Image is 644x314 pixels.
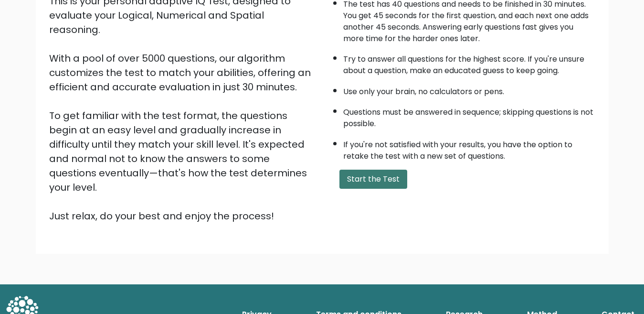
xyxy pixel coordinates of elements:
button: Start the Test [339,170,407,189]
li: Try to answer all questions for the highest score. If you're unsure about a question, make an edu... [343,49,595,76]
li: If you're not satisfied with your results, you have the option to retake the test with a new set ... [343,134,595,162]
li: Use only your brain, no calculators or pens. [343,81,595,97]
li: Questions must be answered in sequence; skipping questions is not possible. [343,102,595,130]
